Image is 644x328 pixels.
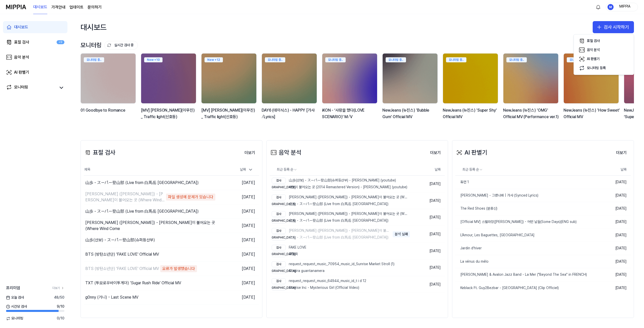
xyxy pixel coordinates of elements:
a: [PERSON_NAME] & Avalon Jazz Band - La Mer ("Beyond The Sea" in FRENCH) [455,268,601,281]
div: [MV] [PERSON_NAME](이무진) _ Traffic light(신호등) [141,107,197,120]
span: 프리미엄 [6,285,20,291]
div: 바람이 불어오는 곳 (2014 Remastered Version) - [PERSON_NAME] (youtube) [272,184,407,190]
button: 표절 검사 [576,36,632,45]
td: [DATE] [215,262,259,276]
div: 검사 [272,261,286,267]
button: profileMIPPIA [606,3,638,11]
a: 검사[PERSON_NAME] ([PERSON_NAME]) - [PERSON_NAME]이 불어오는 곳 (Where Wind Come[DEMOGRAPHIC_DATA]山歩 - スー... [270,209,410,226]
td: [DATE] [410,209,445,226]
div: NewJeans (뉴진스) 'Super Shy' Official MV [443,107,499,120]
a: 휴먼 1 [455,176,601,189]
div: New + 10 [144,57,163,62]
div: [PERSON_NAME] ([PERSON_NAME]) - [PERSON_NAME]이 불어오는 곳 (Where Wind Come [85,220,215,232]
div: 검사 [272,245,286,251]
td: [DATE] [215,204,259,219]
span: 48 / 50 [54,295,64,300]
button: 가격안내 [51,4,65,10]
div: Jardin d'hiver [455,246,482,251]
div: 날짜 [238,166,255,174]
td: [DATE] [215,219,259,233]
a: 음악 분석 [3,51,67,63]
div: FAKE LOVE [272,245,306,251]
td: [DATE] [215,190,259,204]
a: L’Amour, Les Baguettes, [GEOGRAPHIC_DATA] [455,229,601,242]
td: [DATE] [601,215,631,229]
div: 검사 [272,211,286,217]
img: backgroundIamge [262,54,317,103]
button: 검사 시작하기 [593,21,634,33]
div: [DEMOGRAPHIC_DATA] [272,285,286,291]
a: New +12backgroundIamge[MV] [PERSON_NAME](이무진) _ Traffic light(신호등) [201,53,258,125]
span: 시간당 검사 [6,304,27,309]
div: BTS (방탄소년단) 'FAKE LOVE' Official MV [85,251,159,257]
div: g0nny (거니) - Last Scene MV [85,294,138,300]
a: The Red Shoes (분홍신) [455,202,601,215]
div: 山歩 - スーパー登山部 (Live from 白馬岳 [GEOGRAPHIC_DATA]) [272,235,390,241]
span: 모니터링 [6,316,23,321]
div: 분석 실패 [393,231,410,237]
div: 모니터링 중.. [446,57,466,62]
a: 모니터링 중..backgroundIamgeDAY6 (데이식스) - HAPPY [가사⧸Lyrics] [262,53,318,125]
div: NewJeans (뉴진스) 'OMG' Official MV (Performance ver.1) [503,107,559,120]
div: [DEMOGRAPHIC_DATA] [272,201,286,207]
div: Guajira guantanamera [272,268,394,274]
button: 더보기 [240,148,259,158]
td: [DATE] [410,243,445,259]
div: [DEMOGRAPHIC_DATA] [272,235,286,241]
div: L’Amour, Les Baguettes, [GEOGRAPHIC_DATA] [455,233,535,238]
a: 검사山歩(산보) - スーパー登山部(슈퍼등산부) - [PERSON_NAME] (youtube)[DEMOGRAPHIC_DATA]바람이 불어오는 곳 (2014 Remastered ... [270,176,410,192]
a: 검사[PERSON_NAME] ([PERSON_NAME]) - [PERSON_NAME]이 불어오는 곳 (Where Wind Come[DEMOGRAPHIC_DATA]山歩 - スー... [270,226,410,243]
div: Sunrise Inc - Mysterious Girl (Official Video) [272,285,366,291]
td: [DATE] [601,255,631,268]
td: [DATE] [410,259,445,276]
a: Jardin d'hiver [455,242,601,255]
div: 대시보드 [80,19,107,35]
img: backgroundIamge [81,54,136,103]
a: 대시보드 [3,21,67,33]
span: 9 / 10 [57,304,64,309]
div: 표절 검사 [84,148,115,157]
a: 검사FAKE LOVE[DEMOGRAPHIC_DATA]표절곡 [270,243,410,259]
img: 알림 [595,4,601,10]
div: 모니터링 중.. [386,57,406,62]
div: [PERSON_NAME] - 그랬나봐 | 가사 (Synced Lyrics) [455,193,538,198]
th: 제목 [84,164,215,176]
span: 0 / 10 [57,316,64,321]
div: 山歩(산보) - スーパー登山部(슈퍼등산부) - [PERSON_NAME] (youtube) [272,178,407,183]
a: 모니터링 중..backgroundIamgeNewJeans (뉴진스) 'OMG' Official MV (Performance ver.1) [503,53,559,125]
a: 업데이트 [69,4,84,10]
div: DAY6 (데이식스) - HAPPY [가사⧸Lyrics] [262,107,318,120]
div: 검사 [272,278,286,284]
a: 모니터링 중..backgroundIamgeNewJeans (뉴진스) 'How Sweet' Official MV [563,53,620,125]
div: 모니터링 등록 [587,66,606,71]
button: 더보기 [612,148,631,158]
div: La vénus du mélo [455,259,489,264]
div: New + 12 [205,57,223,62]
a: 표절 검사+9 [3,36,67,48]
div: 모니터링 [14,84,28,91]
a: 문의하기 [88,4,102,10]
td: [DATE] [601,228,631,242]
div: 모니터링 [80,40,138,50]
div: 山歩 - スーパー登山部 (Live from 白馬岳 [GEOGRAPHIC_DATA]) [272,201,409,207]
div: 모니터링 중.. [567,57,587,62]
a: 모니터링 [6,84,56,91]
a: La vénus du mélo [455,255,601,268]
div: 모니터링 중.. [84,57,104,62]
button: 음악 분석 [576,45,632,55]
img: backgroundIamge [202,54,256,103]
a: 모니터링 중..backgroundIamgeiKON - ‘사랑을 했다(LOVE SCENARIO)’ M⧸V [322,53,378,125]
div: AI 판별기 [14,69,29,75]
button: AI 판별기 [576,55,632,64]
div: [DEMOGRAPHIC_DATA] [272,268,286,274]
a: 더보기 [52,286,64,290]
div: request_request_music_64944_music_id_t i d 12 [272,278,366,284]
div: 모니터링 중.. [325,57,346,62]
div: [MV] [PERSON_NAME](이무진) _ Traffic light(신호등) [201,107,258,120]
td: [DATE] [215,290,259,305]
td: [DATE] [215,247,259,262]
div: 山歩 - スーパー登山部 (Live from 白馬岳 [GEOGRAPHIC_DATA]) [85,208,199,214]
div: 山歩(산보) - スーパー登山部(슈퍼등산부) [85,237,155,243]
a: 모니터링 중..backgroundIamgeNewJeans (뉴진스) 'Bubble Gum' Official MV [382,53,439,125]
a: AI 판별기 [3,66,67,78]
